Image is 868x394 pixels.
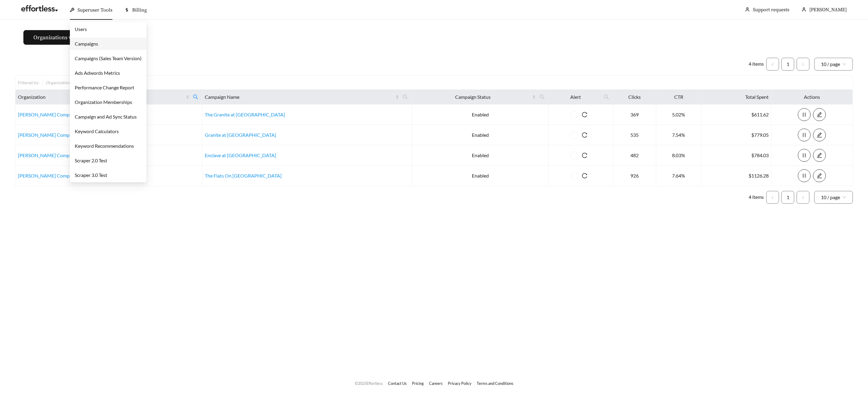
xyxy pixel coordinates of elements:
[403,94,408,100] span: search
[539,94,545,100] span: search
[412,166,549,186] td: Enabled
[798,173,810,178] span: pause
[801,63,805,66] span: right
[613,125,657,145] td: 535
[414,93,531,101] span: Campaign Status
[766,58,779,71] button: left
[400,92,410,102] span: search
[813,112,826,117] a: edit
[766,191,779,204] button: left
[821,58,846,70] span: 10 / page
[766,191,779,204] li: Previous Page
[797,191,809,204] li: Next Page
[813,132,825,138] span: edit
[205,112,285,117] a: The Granite at [GEOGRAPHIC_DATA]
[766,58,779,71] li: Previous Page
[412,105,549,125] td: Enabled
[813,108,826,121] button: edit
[798,129,811,141] button: pause
[613,90,657,105] th: Clicks
[205,152,276,158] a: Enclave at [GEOGRAPHIC_DATA]
[613,145,657,166] td: 482
[578,132,591,138] span: reload
[782,191,794,203] a: 1
[801,196,805,199] span: right
[448,381,472,386] a: Privacy Policy
[781,58,794,71] li: 1
[798,112,810,117] span: pause
[33,33,115,42] span: Organizations without campaigns
[798,149,811,162] button: pause
[73,80,129,85] span: [PERSON_NAME] Companies
[412,145,549,166] td: Enabled
[813,173,825,178] span: edit
[132,7,147,13] span: Billing
[205,132,276,138] a: Granite at [GEOGRAPHIC_DATA]
[813,132,826,138] a: edit
[798,132,810,138] span: pause
[18,132,81,138] a: [PERSON_NAME] Companies
[355,381,383,386] span: © 2025 Effortless
[77,7,112,13] span: Superuser Tools
[477,381,513,386] a: Terms and Conditions
[753,7,789,13] a: Support requests
[613,166,657,186] td: 926
[701,145,771,166] td: $784.03
[771,63,774,66] span: left
[797,58,809,71] button: right
[193,94,198,100] span: search
[23,30,125,45] button: Organizations without campaigns
[578,108,591,121] button: reload
[813,129,826,141] button: edit
[205,173,282,178] a: The Flats On [GEOGRAPHIC_DATA]
[205,93,395,101] span: Campaign Name
[578,173,591,178] span: reload
[18,93,185,101] span: Organization
[18,173,81,178] a: [PERSON_NAME] Companies
[551,93,600,101] span: Alert
[578,153,591,158] span: reload
[604,94,609,100] span: search
[749,191,764,204] li: 4 items
[781,191,794,204] li: 1
[813,173,826,178] a: edit
[190,92,201,102] span: search
[798,169,811,182] button: pause
[656,105,701,125] td: 5.02%
[813,112,825,117] span: edit
[601,92,612,102] span: search
[18,152,81,158] a: [PERSON_NAME] Companies
[798,153,810,158] span: pause
[578,149,591,162] button: reload
[701,125,771,145] td: $779.05
[771,196,774,199] span: left
[809,7,847,13] span: [PERSON_NAME]
[821,191,846,203] span: 10 / page
[656,125,701,145] td: 7.54%
[782,58,794,70] a: 1
[578,112,591,117] span: reload
[18,79,42,86] div: Filtered by:
[656,166,701,186] td: 7.64%
[813,169,826,182] button: edit
[771,90,853,105] th: Actions
[388,381,407,386] a: Contact Us
[813,149,826,162] button: edit
[814,191,853,204] div: Page Size
[412,125,549,145] td: Enabled
[701,105,771,125] td: $611.62
[537,92,547,102] span: search
[813,153,825,158] span: edit
[797,191,809,204] button: right
[701,166,771,186] td: $1126.28
[46,80,71,85] span: Organization :
[814,58,853,71] div: Page Size
[797,58,809,71] li: Next Page
[429,381,443,386] a: Careers
[412,381,424,386] a: Pricing
[656,90,701,105] th: CTR
[578,169,591,182] button: reload
[656,145,701,166] td: 8.03%
[813,152,826,158] a: edit
[798,108,811,121] button: pause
